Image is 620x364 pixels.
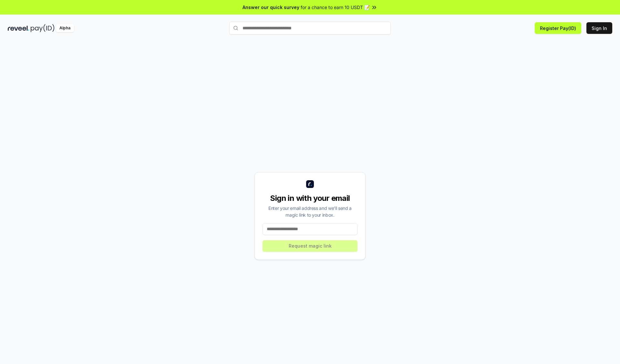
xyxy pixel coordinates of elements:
div: Enter your email address and we’ll send a magic link to your inbox. [263,205,357,218]
div: Alpha [56,24,74,32]
button: Sign In [586,22,612,34]
div: Sign in with your email [263,193,357,203]
span: for a chance to earn 10 USDT 📝 [301,4,370,11]
img: reveel_dark [8,24,29,32]
img: logo_small [306,180,314,188]
span: Answer our quick survey [243,4,299,11]
img: pay_id [31,24,55,32]
button: Register Pay(ID) [535,22,581,34]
